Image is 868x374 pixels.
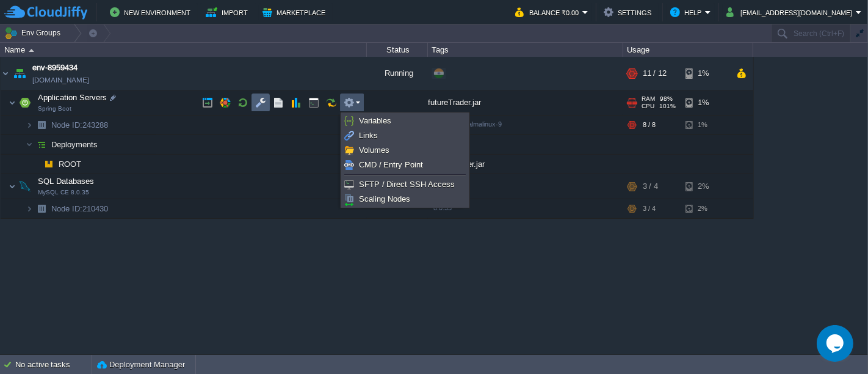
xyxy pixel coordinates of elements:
[26,199,33,218] img: AMDAwAAAACH5BAEAAAAALAAAAAABAAEAAAICRAEAOw==
[359,145,389,155] span: Volumes
[37,177,96,186] a: SQL DatabasesMySQL CE 8.0.35
[685,90,725,115] div: 1%
[643,116,656,134] div: 8 / 8
[428,155,623,174] div: futureTrader.jar
[9,174,16,199] img: AMDAwAAAACH5BAEAAAAALAAAAAABAAEAAAICRAEAOw==
[16,90,34,115] img: AMDAwAAAACH5BAEAAAAALAAAAAABAAEAAAICRAEAOw==
[359,116,391,125] span: Variables
[4,5,87,20] img: CloudJiffy
[110,5,194,20] button: New Environment
[359,131,378,140] span: Links
[11,57,28,90] img: AMDAwAAAACH5BAEAAAAALAAAAAABAAEAAAICRAEAOw==
[643,57,667,90] div: 11 / 12
[50,204,110,214] a: Node ID:210430
[342,158,468,172] a: CMD / Entry Point
[659,103,676,110] span: 101%
[342,144,468,157] a: Volumes
[16,174,34,199] img: AMDAwAAAACH5BAEAAAAALAAAAAABAAEAAAICRAEAOw==
[50,204,110,214] span: 210430
[643,199,656,218] div: 3 / 4
[26,135,33,154] img: AMDAwAAAACH5BAEAAAAALAAAAAABAAEAAAICRAEAOw==
[429,43,623,57] div: Tags
[33,135,50,154] img: AMDAwAAAACH5BAEAAAAALAAAAAABAAEAAAICRAEAOw==
[624,43,753,57] div: Usage
[38,189,89,196] span: MySQL CE 8.0.35
[660,95,673,103] span: 98%
[342,129,468,142] a: Links
[515,5,582,20] button: Balance ₹0.00
[33,199,50,218] img: AMDAwAAAACH5BAEAAAAALAAAAAABAAEAAAICRAEAOw==
[37,92,109,103] span: Application Servers
[26,116,33,134] img: AMDAwAAAACH5BAEAAAAALAAAAAABAAEAAAICRAEAOw==
[342,178,468,191] a: SFTP / Direct SSH Access
[643,174,658,199] div: 3 / 4
[33,116,50,134] img: AMDAwAAAACH5BAEAAAAALAAAAAABAAEAAAICRAEAOw==
[50,120,110,130] span: 243288
[367,57,428,90] div: Running
[262,5,329,20] button: Marketplace
[685,116,725,134] div: 1%
[29,49,34,52] img: AMDAwAAAACH5BAEAAAAALAAAAAABAAEAAAICRAEAOw==
[367,43,427,57] div: Status
[685,174,725,199] div: 2%
[51,204,82,213] span: Node ID:
[32,74,89,86] a: [DOMAIN_NAME]
[32,62,78,74] a: env-8959434
[38,105,71,112] span: Spring Boot
[4,24,65,42] button: Env Groups
[37,176,96,186] span: SQL Databases
[1,43,366,57] div: Name
[342,193,468,206] a: Scaling Nodes
[40,155,57,174] img: AMDAwAAAACH5BAEAAAAALAAAAAABAAEAAAICRAEAOw==
[359,180,455,189] span: SFTP / Direct SSH Access
[33,155,40,174] img: AMDAwAAAACH5BAEAAAAALAAAAAABAAEAAAICRAEAOw==
[9,90,16,115] img: AMDAwAAAACH5BAEAAAAALAAAAAABAAEAAAICRAEAOw==
[1,57,10,90] img: AMDAwAAAACH5BAEAAAAALAAAAAABAAEAAAICRAEAOw==
[428,90,623,115] div: futureTrader.jar
[604,5,655,20] button: Settings
[726,5,856,20] button: [EMAIL_ADDRESS][DOMAIN_NAME]
[642,103,654,110] span: CPU
[685,199,725,218] div: 2%
[206,5,251,20] button: Import
[342,114,468,128] a: Variables
[97,359,185,371] button: Deployment Manager
[642,95,655,103] span: RAM
[50,120,110,130] a: Node ID:243288
[670,5,705,20] button: Help
[817,325,856,362] iframe: chat widget
[57,159,83,169] a: ROOT
[359,160,423,169] span: CMD / Entry Point
[50,139,99,150] a: Deployments
[51,120,82,130] span: Node ID:
[37,93,109,102] a: Application ServersSpring Boot
[685,57,725,90] div: 1%
[359,194,410,204] span: Scaling Nodes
